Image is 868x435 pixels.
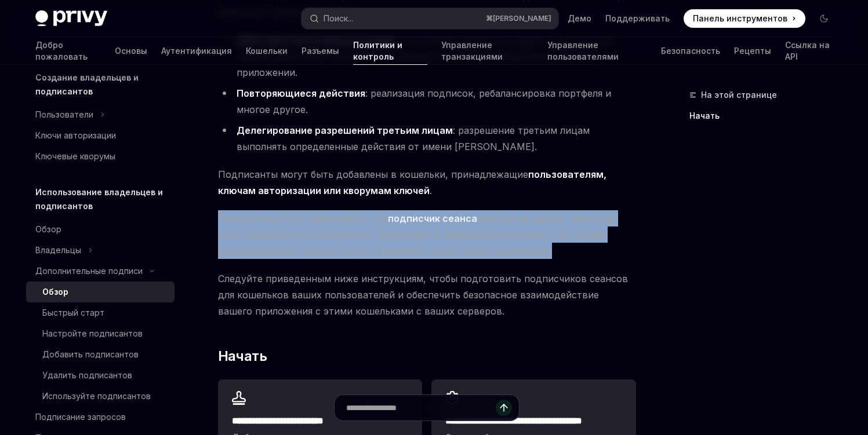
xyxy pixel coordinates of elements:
font: Делегирование разрешений третьим лицам [237,125,453,136]
font: Политики и контроль [353,40,402,61]
font: Повторяющиеся действия [237,87,365,99]
font: Владельцы [35,245,81,255]
font: ⌘ [486,14,493,23]
font: Основы [115,46,147,56]
a: Настройте подписантов [26,323,175,344]
font: Добавить подписантов [42,349,139,359]
button: Отправить сообщение [496,400,512,416]
font: Начать [689,111,720,120]
font: Удалить подписантов [42,370,132,380]
font: Безопасность [661,46,720,56]
font: никогда не увидит закрытый ключ кошелька. Всё подписание происходит в защищённом анклаве, к котор... [218,213,615,257]
font: Рецепты [734,46,771,56]
a: Подписание запросов [26,407,175,427]
font: Кошельки [246,46,288,56]
a: Разъемы [302,37,339,65]
font: Поддерживать [605,13,670,23]
a: Обзор [26,282,175,302]
a: Используйте подписантов [26,386,175,407]
a: Начать [689,107,842,125]
font: Использование владельцев и подписантов [35,187,163,211]
font: Подписание запросов [35,412,126,422]
font: . [430,185,432,196]
font: Подписанты могут быть добавлены в кошельки, принадлежащие [218,169,528,180]
a: Демо [568,13,591,24]
a: Управление пользователями [547,37,647,65]
font: Дополнительные подписи [35,266,143,276]
font: Обзор [42,287,68,297]
font: Ключи авторизации [35,130,116,140]
font: : реализация подписок, ребалансировка портфеля и многое другое. [237,87,611,115]
a: Панель инструментов [684,9,805,28]
font: Управление пользователями [547,40,619,61]
font: [PERSON_NAME] [493,14,551,23]
font: подписчик сеанса [388,213,477,224]
a: Основы [115,37,147,65]
font: Архитектура Privy гарантирует, что [218,213,388,224]
font: Следуйте приведенным ниже инструкциям, чтобы подготовить подписчиков сеансов для кошельков ваших ... [218,273,628,317]
font: Пользователи [35,109,93,119]
font: Ключевые кворумы [35,151,115,161]
font: Поиск... [324,13,353,23]
font: Управление транзакциями [441,40,503,61]
button: Поиск...⌘[PERSON_NAME] [302,8,558,29]
font: На этой странице [701,90,777,100]
a: Ключевые кворумы [26,146,175,167]
a: Управление транзакциями [441,37,533,65]
a: Ключи авторизации [26,125,175,146]
font: Настройте подписантов [42,328,143,338]
a: Безопасность [661,37,720,65]
a: Обзор [26,219,175,240]
a: Аутентификация [161,37,232,65]
font: Панель инструментов [693,13,787,23]
font: Разъемы [302,46,339,56]
a: Добро пожаловать [35,37,101,65]
a: Быстрый старт [26,302,175,323]
a: Удалить подписантов [26,365,175,386]
a: Кошельки [246,37,288,65]
a: Ссылка на API [785,37,833,65]
font: Используйте подписантов [42,391,151,401]
font: Аутентификация [161,46,232,56]
a: Политики и контроль [353,37,427,65]
font: Демо [568,13,591,23]
font: Ссылка на API [785,40,830,61]
button: Включить темный режим [815,9,833,28]
font: Добро пожаловать [35,40,88,61]
font: Обзор [35,224,61,234]
a: Рецепты [734,37,771,65]
a: Добавить подписантов [26,344,175,365]
a: Поддерживать [605,13,670,24]
font: Начать [218,348,267,364]
img: темный логотип [35,10,107,27]
font: Быстрый старт [42,308,104,317]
